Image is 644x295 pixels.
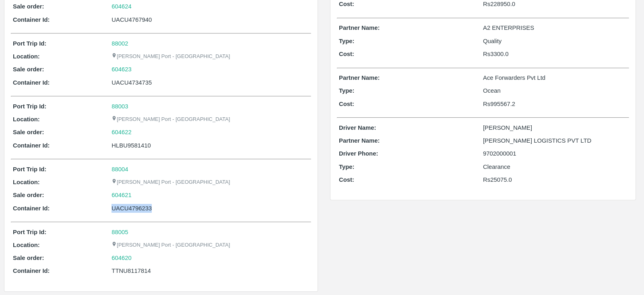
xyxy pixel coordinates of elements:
[483,73,627,82] p: Ace Forwarders Pvt Ltd
[339,125,376,131] b: Driver Name:
[111,128,132,137] a: 604622
[111,229,128,235] a: 88005
[111,191,132,199] a: 604621
[483,23,627,32] p: A2 ENTERPRISES
[13,166,46,172] b: Port Trip Id:
[13,229,46,235] b: Port Trip Id:
[13,142,50,149] b: Container Id:
[13,129,44,135] b: Sale order:
[339,75,380,81] b: Partner Name:
[13,17,50,23] b: Container Id:
[339,137,380,144] b: Partner Name:
[13,205,50,212] b: Container Id:
[111,116,230,123] p: [PERSON_NAME] Port - [GEOGRAPHIC_DATA]
[483,149,627,158] p: 9702000001
[13,66,44,73] b: Sale order:
[339,1,354,7] b: Cost:
[339,25,380,31] b: Partner Name:
[339,87,355,94] b: Type:
[13,79,50,86] b: Container Id:
[483,136,627,145] p: [PERSON_NAME] LOGISTICS PVT LTD
[111,266,309,275] div: TTNU8117814
[111,204,309,213] div: UACU4796233
[13,40,46,47] b: Port Trip Id:
[111,179,230,186] p: [PERSON_NAME] Port - [GEOGRAPHIC_DATA]
[13,242,40,248] b: Location:
[483,86,627,95] p: Ocean
[339,51,354,57] b: Cost:
[111,141,309,150] div: HLBU9581410
[13,179,40,185] b: Location:
[111,166,128,172] a: 88004
[339,101,354,107] b: Cost:
[111,253,132,262] a: 604620
[111,241,230,249] p: [PERSON_NAME] Port - [GEOGRAPHIC_DATA]
[13,192,44,198] b: Sale order:
[13,255,44,261] b: Sale order:
[483,50,627,58] p: Rs 3300.0
[483,175,627,184] p: Rs 25075.0
[111,78,309,87] div: UACU4734735
[13,3,44,10] b: Sale order:
[483,123,627,132] p: [PERSON_NAME]
[483,37,627,46] p: Quality
[13,53,40,60] b: Location:
[13,116,40,123] b: Location:
[111,65,132,74] a: 604623
[111,53,230,60] p: [PERSON_NAME] Port - [GEOGRAPHIC_DATA]
[13,103,46,110] b: Port Trip Id:
[111,15,309,24] div: UACU4767940
[111,2,132,11] a: 604624
[13,268,50,274] b: Container Id:
[483,162,627,171] p: Clearance
[111,40,128,47] a: 88002
[339,38,355,44] b: Type:
[339,150,378,157] b: Driver Phone:
[483,100,627,108] p: Rs 995567.2
[339,177,354,183] b: Cost:
[111,103,128,110] a: 88003
[339,164,355,170] b: Type:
